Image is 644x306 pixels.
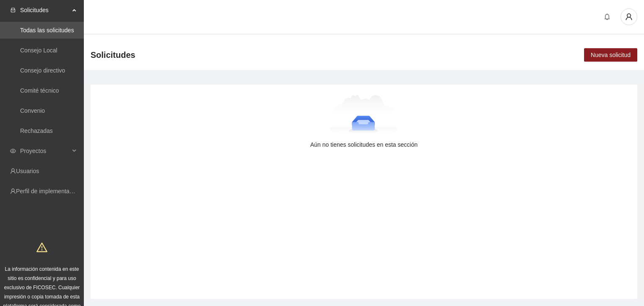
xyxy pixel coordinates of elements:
a: Comité técnico [20,87,59,94]
a: Todas las solicitudes [20,27,74,34]
span: Solicitudes [20,2,70,18]
a: Consejo Local [20,47,57,54]
a: Perfil de implementadora [16,188,81,194]
span: user [621,13,637,21]
a: Usuarios [16,168,39,174]
span: Solicitudes [91,48,135,62]
button: user [621,8,637,25]
span: inbox [10,7,16,13]
a: Consejo directivo [20,67,65,74]
div: Aún no tienes solicitudes en esta sección [104,140,624,149]
button: bell [600,10,614,23]
img: Aún no tienes solicitudes en esta sección [330,95,398,137]
a: Rechazadas [20,127,53,134]
span: eye [10,148,16,154]
button: Nueva solicitud [584,48,637,62]
span: warning [36,242,47,253]
span: Proyectos [20,143,70,159]
span: bell [601,13,613,20]
a: Convenio [20,107,45,114]
span: Nueva solicitud [591,50,631,60]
